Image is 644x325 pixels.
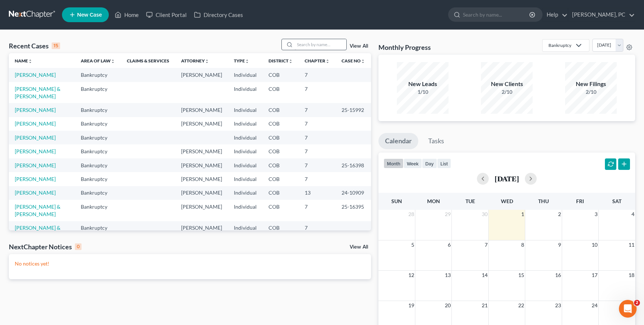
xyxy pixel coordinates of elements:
span: 9 [557,240,562,249]
div: New Leads [397,80,449,88]
td: Individual [228,82,263,103]
td: 25-15992 [336,103,371,117]
span: Mon [427,198,440,204]
a: [PERSON_NAME] & [PERSON_NAME] [15,225,60,238]
button: day [422,158,437,168]
h3: Monthly Progress [378,43,431,52]
td: 7 [299,103,336,117]
td: 25-16398 [336,158,371,172]
td: Bankruptcy [75,144,121,158]
td: Individual [228,172,263,186]
span: 14 [481,271,488,280]
span: Tue [465,198,475,204]
div: 0 [75,243,82,250]
span: Wed [501,198,513,204]
span: 24 [591,301,598,310]
span: 11 [628,240,635,249]
td: 7 [299,82,336,103]
i: unfold_more [288,59,293,64]
span: 6 [447,240,451,249]
a: Area of Lawunfold_more [81,58,115,64]
div: 2/10 [481,88,533,96]
div: New Filings [565,80,617,88]
td: COB [263,172,299,186]
i: unfold_more [205,59,209,64]
td: 13 [299,186,336,200]
th: Claims & Services [121,53,175,68]
td: 24-10909 [336,186,371,200]
td: COB [263,82,299,103]
td: COB [263,158,299,172]
span: 5 [411,240,415,249]
span: 8 [520,240,525,249]
td: 7 [299,68,336,82]
span: 17 [591,271,598,280]
i: unfold_more [361,59,365,64]
td: Bankruptcy [75,172,121,186]
td: 7 [299,158,336,172]
td: [PERSON_NAME] [175,158,228,172]
button: month [384,158,404,168]
td: Individual [228,186,263,200]
td: [PERSON_NAME] [175,117,228,131]
a: [PERSON_NAME] [15,72,56,78]
p: No notices yet! [15,260,365,267]
span: 20 [444,301,451,310]
a: Home [111,8,142,21]
a: Client Portal [142,8,190,21]
span: 22 [517,301,525,310]
td: Bankruptcy [75,158,121,172]
span: 2 [634,300,640,306]
a: [PERSON_NAME] [15,176,56,182]
span: 16 [554,271,562,280]
span: 7 [484,240,488,249]
a: View All [350,44,368,49]
a: [PERSON_NAME], PC [568,8,635,21]
td: 7 [299,172,336,186]
td: 7 [299,117,336,131]
a: Tasks [422,133,451,149]
a: [PERSON_NAME] & [PERSON_NAME] [15,86,60,99]
a: Calendar [378,133,418,149]
span: 30 [481,210,488,219]
span: 3 [594,210,598,219]
td: 7 [299,131,336,144]
div: Recent Cases [9,41,60,50]
span: 2 [557,210,562,219]
div: 15 [52,42,60,49]
span: 4 [631,210,635,219]
td: [PERSON_NAME] [175,200,228,221]
a: Chapterunfold_more [305,58,330,64]
a: Help [543,8,568,21]
td: Individual [228,200,263,221]
a: Directory Cases [190,8,247,21]
td: Bankruptcy [75,103,121,117]
td: Individual [228,103,263,117]
span: 1 [520,210,525,219]
a: Case Nounfold_more [342,58,365,64]
div: New Clients [481,80,533,88]
span: Fri [576,198,584,204]
a: Typeunfold_more [234,58,249,64]
td: [PERSON_NAME] [175,103,228,117]
span: 12 [408,271,415,280]
td: Individual [228,221,263,242]
a: Nameunfold_more [15,58,32,64]
td: 7 [299,200,336,221]
a: [PERSON_NAME] [15,189,56,196]
td: Individual [228,131,263,144]
span: Sat [612,198,622,204]
div: 2/10 [565,88,617,96]
i: unfold_more [245,59,249,64]
span: Sun [391,198,402,204]
td: Individual [228,158,263,172]
td: 25-16395 [336,200,371,221]
td: COB [263,131,299,144]
input: Search by name... [463,8,530,21]
td: Individual [228,117,263,131]
td: Bankruptcy [75,200,121,221]
span: 23 [554,301,562,310]
a: [PERSON_NAME] & [PERSON_NAME] [15,203,60,217]
a: [PERSON_NAME] [15,120,56,127]
div: NextChapter Notices [9,242,82,251]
